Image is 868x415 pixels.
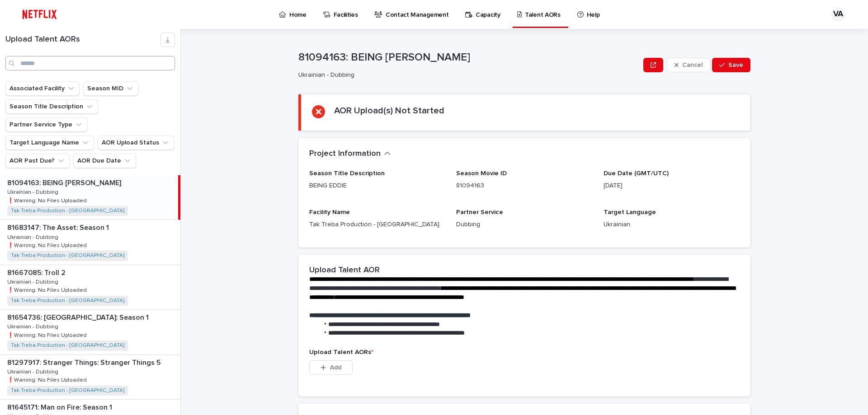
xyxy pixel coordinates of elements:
a: Tak Treba Production - [GEOGRAPHIC_DATA] [11,342,124,349]
button: Associated Facility [5,81,80,96]
p: Ukrainian [604,220,740,229]
p: ❗️Warning: No Files Uploaded [7,285,89,294]
p: ❗️Warning: No Files Uploaded [7,196,89,204]
p: ❗️Warning: No Files Uploaded [7,241,89,249]
p: Dubbing [456,220,592,229]
span: Due Date (GMT/UTC) [604,170,669,177]
p: ❗️Warning: No Files Uploaded [7,375,89,383]
button: Season MID [83,81,138,96]
button: Partner Service Type [5,117,87,132]
span: Partner Service [456,209,503,215]
p: Ukrainian - Dubbing [7,322,60,330]
button: AOR Past Due? [5,154,70,168]
p: 81297917: Stranger Things: Stranger Things 5 [7,357,162,367]
p: 81654736: [GEOGRAPHIC_DATA]: Season 1 [7,312,151,322]
span: Save [728,62,743,68]
p: 81667085: Troll 2 [7,267,67,277]
img: ifQbXi3ZQGMSEF7WDB7W [18,5,61,23]
span: Cancel [682,62,703,68]
h1: Upload Talent AORs [5,35,160,45]
button: Add [309,360,353,375]
p: 81094163: BEING [PERSON_NAME] [7,177,123,187]
p: [DATE] [604,181,740,191]
p: Ukrainian - Dubbing [7,367,60,375]
button: Project Information [309,149,391,159]
p: 81094163: BEING [PERSON_NAME] [298,51,640,64]
a: Tak Treba Production - [GEOGRAPHIC_DATA] [11,208,124,214]
a: Tak Treba Production - [GEOGRAPHIC_DATA] [11,298,124,304]
input: Search [5,56,175,70]
h2: Upload Talent AOR [309,266,380,275]
span: Target Language [604,209,656,215]
p: BEING EDDIE [309,181,445,191]
p: Ukrainian - Dubbing [7,187,60,196]
span: Upload Talent AORs [309,349,373,355]
p: 81645171: Man on Fire: Season 1 [7,401,114,412]
p: Ukrainian - Dubbing [7,277,60,285]
span: Season Movie ID [456,170,507,177]
button: AOR Due Date [73,154,136,168]
h2: AOR Upload(s) Not Started [334,105,444,116]
a: Tak Treba Production - [GEOGRAPHIC_DATA] [11,387,124,394]
a: Tak Treba Production - [GEOGRAPHIC_DATA] [11,252,124,259]
button: Target Language Name [5,135,94,150]
p: Ukrainian - Dubbing [298,71,636,79]
p: ❗️Warning: No Files Uploaded [7,331,89,339]
button: Save [712,58,750,72]
button: Cancel [667,58,710,72]
p: Ukrainian - Dubbing [7,233,60,241]
p: 81094163 [456,181,592,191]
button: AOR Upload Status [98,135,174,150]
span: Season Title Description [309,170,385,177]
h2: Project Information [309,149,381,159]
span: Facility Name [309,209,350,215]
span: Add [330,364,341,371]
p: Tak Treba Production - [GEOGRAPHIC_DATA] [309,220,445,229]
div: VA [831,7,845,22]
button: Season Title Description [5,99,98,114]
p: 81683147: The Asset: Season 1 [7,222,111,232]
